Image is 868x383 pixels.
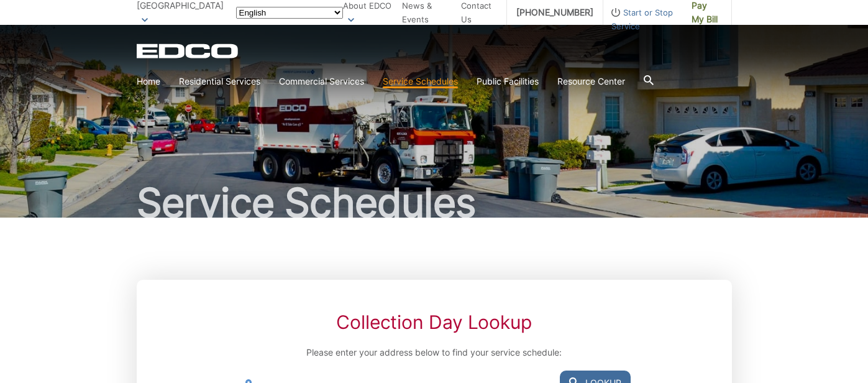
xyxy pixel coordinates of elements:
[137,183,732,223] h1: Service Schedules
[179,75,260,88] a: Residential Services
[279,75,364,88] a: Commercial Services
[477,75,539,88] a: Public Facilities
[236,7,343,19] select: Select a language
[137,44,240,58] a: EDCD logo. Return to the homepage.
[383,75,458,88] a: Service Schedules
[237,311,630,333] h2: Collection Day Lookup
[237,346,630,359] p: Please enter your address below to find your service schedule:
[557,75,625,88] a: Resource Center
[137,75,160,88] a: Home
